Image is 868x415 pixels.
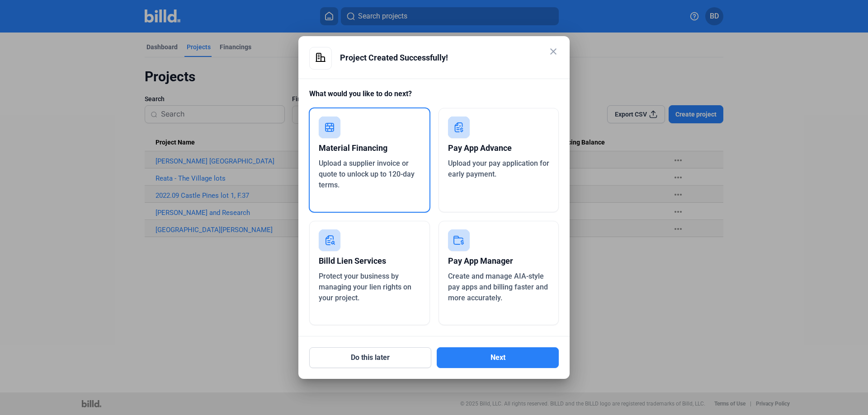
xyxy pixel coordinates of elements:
[437,347,559,368] button: Next
[309,89,559,108] div: What would you like to do next?
[319,272,411,302] span: Protect your business by managing your lien rights on your project.
[309,347,431,368] button: Do this later
[448,251,550,271] div: Pay App Manager
[319,251,420,271] div: Billd Lien Services
[340,47,559,69] div: Project Created Successfully!
[548,46,559,57] mat-icon: close
[448,272,548,302] span: Create and manage AIA-style pay apps and billing faster and more accurately.
[319,159,415,189] span: Upload a supplier invoice or quote to unlock up to 120-day terms.
[448,138,550,158] div: Pay App Advance
[319,138,420,158] div: Material Financing
[448,159,549,178] span: Upload your pay application for early payment.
